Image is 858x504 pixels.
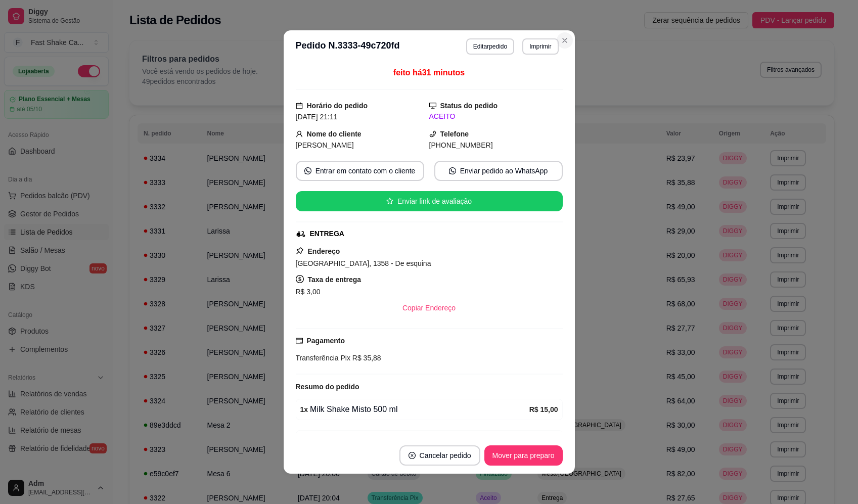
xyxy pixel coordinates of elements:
span: Transferência Pix [296,354,350,362]
span: [PERSON_NAME] [296,141,354,149]
div: ACEITO [429,111,563,122]
button: Imprimir [522,38,558,55]
button: whats-appEnviar pedido ao WhatsApp [434,161,563,181]
span: pushpin [296,247,304,255]
strong: 1 x [300,405,308,414]
span: R$ 35,88 [350,354,381,362]
span: [GEOGRAPHIC_DATA], 1358 - De esquina [296,259,431,267]
span: feito há 31 minutos [393,68,465,77]
span: whats-app [304,167,311,174]
button: Mover para preparo [484,445,563,466]
span: credit-card [296,337,303,344]
strong: Taxa de entrega [308,276,362,284]
span: [DATE] 21:11 [296,113,338,121]
span: R$ 3,00 [296,288,321,296]
span: dollar [296,275,304,283]
strong: Resumo do pedido [296,383,359,391]
strong: Endereço [308,247,340,255]
div: ENTREGA [310,228,344,239]
span: star [386,198,393,205]
strong: Pagamento [307,337,345,345]
strong: R$ 15,00 [529,405,558,414]
span: desktop [429,102,436,109]
strong: Horário do pedido [307,102,368,110]
span: phone [429,130,436,138]
button: Close [557,32,573,49]
span: calendar [296,102,303,109]
h3: Pedido N. 3333-49c720fd [296,38,400,55]
span: user [296,130,303,138]
div: Milk Shake Misto 500 ml [300,403,529,416]
button: whats-appEntrar em contato com o cliente [296,161,424,181]
button: Editarpedido [466,38,514,55]
strong: Nome do cliente [307,130,362,138]
button: Copiar Endereço [394,298,464,318]
button: close-circleCancelar pedido [399,445,480,466]
strong: Telefone [440,130,469,138]
span: whats-app [449,167,456,174]
span: [PHONE_NUMBER] [429,141,493,149]
span: close-circle [409,452,416,459]
strong: Status do pedido [440,102,498,110]
button: starEnviar link de avaliação [296,191,563,211]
